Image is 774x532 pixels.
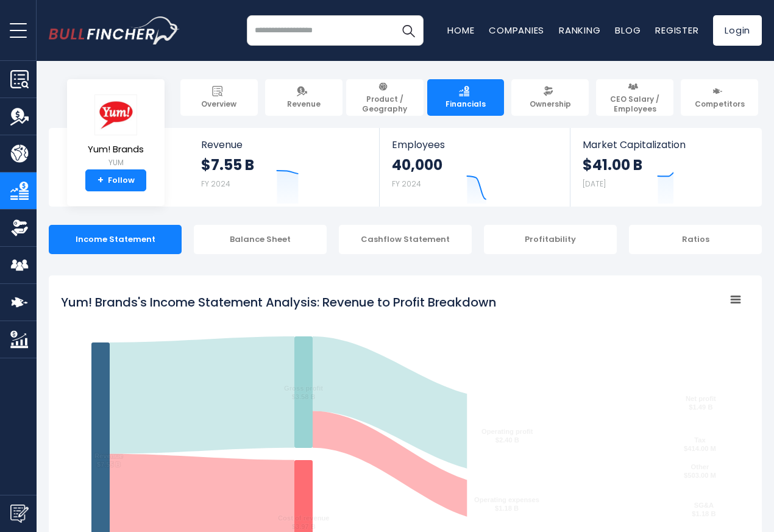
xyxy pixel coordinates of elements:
[393,15,424,46] button: Search
[602,94,668,113] span: CEO Salary / Employees
[88,144,144,155] span: Yum! Brands
[511,79,589,116] a: Ownership
[713,15,762,46] a: Login
[446,99,486,109] span: Financials
[559,24,600,37] a: Ranking
[655,24,698,37] a: Register
[583,179,606,189] small: [DATE]
[49,225,182,254] div: Income Statement
[287,99,321,109] span: Revenue
[392,155,442,174] strong: 40,000
[695,99,745,109] span: Competitors
[180,79,258,116] a: Overview
[484,225,617,254] div: Profitability
[284,385,323,400] text: Gross profit $3.58 B
[692,502,715,517] text: SG&A $1.18 B
[615,24,641,37] a: Blog
[278,514,330,530] text: Cost of revenue $3.97 B
[481,428,533,444] text: Operating profit $2.40 B
[570,128,761,207] a: Market Capitalization $41.00 B [DATE]
[474,496,539,512] text: Operating expenses $1.18 B
[201,139,367,151] span: Revenue
[201,99,236,109] span: Overview
[88,157,144,168] small: YUM
[447,24,474,37] a: Home
[352,94,418,113] span: Product / Geography
[61,294,496,311] tspan: Yum! Brands's Income Statement Analysis: Revenue to Profit Breakdown
[489,24,544,37] a: Companies
[583,139,748,151] span: Market Capitalization
[85,169,146,191] a: +Follow
[530,99,571,109] span: Ownership
[684,463,716,479] text: Other $503.00 M
[194,225,327,254] div: Balance Sheet
[681,79,758,116] a: Competitors
[596,79,673,116] a: CEO Salary / Employees
[346,79,424,116] a: Product / Geography
[427,79,505,116] a: Financials
[684,436,716,452] text: Tax $414.00 M
[686,395,716,411] text: Net profit $1.49 B
[392,179,421,189] small: FY 2024
[265,79,343,116] a: Revenue
[201,179,230,189] small: FY 2024
[94,452,123,468] text: Revenue $7.55 B
[380,128,569,207] a: Employees 40,000 FY 2024
[339,225,472,254] div: Cashflow Statement
[87,94,144,170] a: Yum! Brands YUM
[98,175,104,186] strong: +
[49,16,180,44] a: Go to homepage
[392,139,557,151] span: Employees
[10,219,29,237] img: Ownership
[189,128,380,207] a: Revenue $7.55 B FY 2024
[201,155,254,174] strong: $7.55 B
[583,155,642,174] strong: $41.00 B
[629,225,762,254] div: Ratios
[49,16,180,44] img: bullfincher logo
